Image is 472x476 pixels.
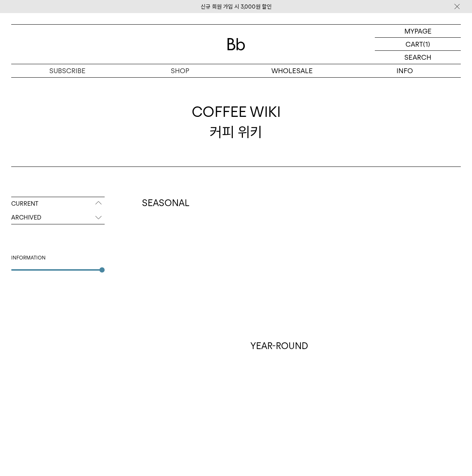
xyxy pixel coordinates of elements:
[192,102,281,141] div: 커피 위키
[423,38,430,50] p: (1)
[375,25,461,38] a: MYPAGE
[11,211,105,224] p: ARCHIVED
[11,197,105,211] p: CURRENT
[11,64,124,77] a: SUBSCRIBE
[236,64,349,77] p: WHOLESALE
[142,197,461,209] h2: SEASONAL
[19,210,105,223] a: All
[124,64,236,77] a: SHOP
[192,102,281,122] span: COFFEE WIKI
[404,25,432,37] p: MYPAGE
[404,51,431,64] p: SEARCH
[348,64,461,77] p: INFO
[405,38,423,50] p: CART
[11,254,105,262] div: INFORMATION
[227,38,245,50] img: 로고
[201,3,272,10] a: 신규 회원 가입 시 3,000원 할인
[375,38,461,51] a: CART (1)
